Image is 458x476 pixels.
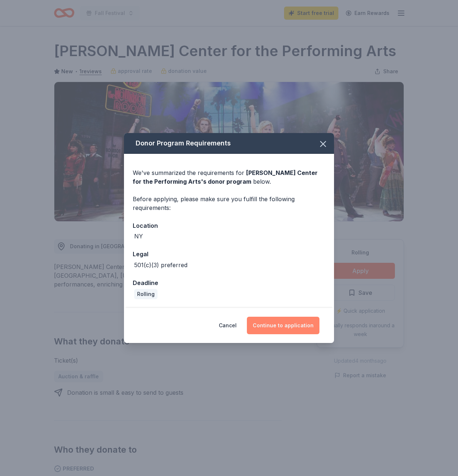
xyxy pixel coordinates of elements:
[134,232,143,241] div: NY
[247,317,319,334] button: Continue to application
[133,221,325,230] div: Location
[133,249,325,259] div: Legal
[133,278,325,288] div: Deadline
[133,168,325,186] div: We've summarized the requirements for below.
[219,317,237,334] button: Cancel
[134,289,158,299] div: Rolling
[133,195,325,212] div: Before applying, please make sure you fulfill the following requirements:
[134,261,187,269] div: 501(c)(3) preferred
[124,133,334,154] div: Donor Program Requirements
